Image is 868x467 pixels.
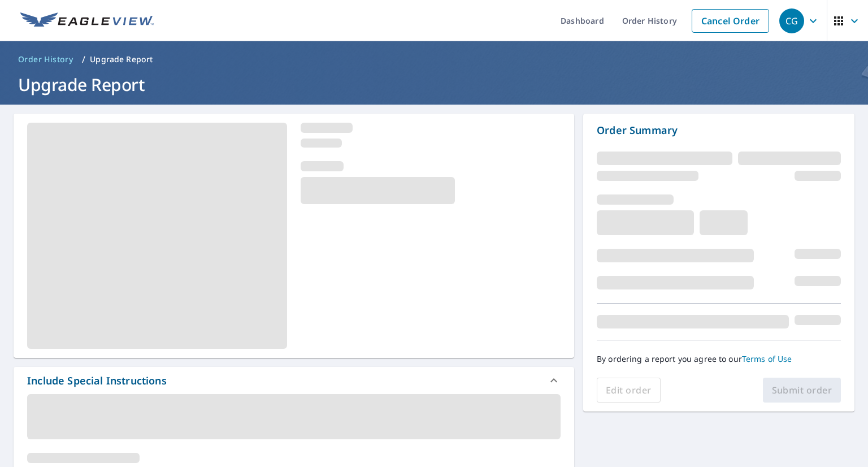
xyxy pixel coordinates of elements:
[14,73,854,96] h1: Upgrade Report
[779,8,804,33] div: CG
[82,53,85,66] li: /
[597,123,841,138] p: Order Summary
[597,354,841,364] p: By ordering a report you agree to our
[14,50,854,68] nav: breadcrumb
[90,54,153,65] p: Upgrade Report
[27,373,167,388] div: Include Special Instructions
[14,50,77,68] a: Order History
[692,9,769,33] a: Cancel Order
[18,54,73,65] span: Order History
[14,367,574,394] div: Include Special Instructions
[742,353,792,364] a: Terms of Use
[20,12,154,29] img: EV Logo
